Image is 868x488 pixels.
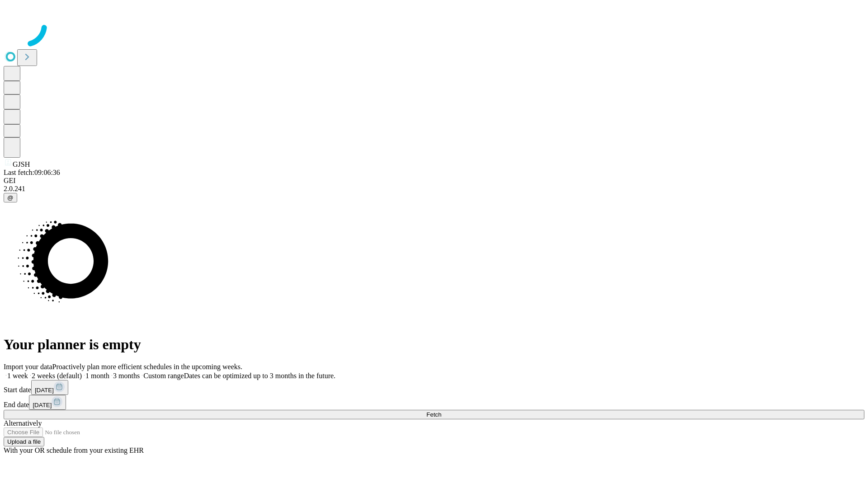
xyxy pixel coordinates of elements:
[4,446,144,454] span: With your OR schedule from your existing EHR
[4,410,864,419] button: Fetch
[4,185,864,193] div: 2.0.241
[7,194,14,201] span: @
[426,411,441,418] span: Fetch
[4,363,52,371] span: Import your data
[33,402,52,408] span: [DATE]
[7,372,28,380] span: 1 week
[4,395,864,410] div: End date
[184,372,335,380] span: Dates can be optimized up to 3 months in the future.
[4,336,864,353] h1: Your planner is empty
[4,437,44,446] button: Upload a file
[113,372,140,380] span: 3 months
[4,169,60,176] span: Last fetch: 09:06:36
[143,372,184,380] span: Custom range
[4,380,864,395] div: Start date
[35,387,54,394] span: [DATE]
[29,395,66,410] button: [DATE]
[4,193,17,202] button: @
[4,419,42,427] span: Alternatively
[13,160,30,168] span: GJSH
[32,372,82,380] span: 2 weeks (default)
[85,372,109,380] span: 1 month
[4,177,864,185] div: GEI
[31,380,68,395] button: [DATE]
[52,363,242,371] span: Proactively plan more efficient schedules in the upcoming weeks.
